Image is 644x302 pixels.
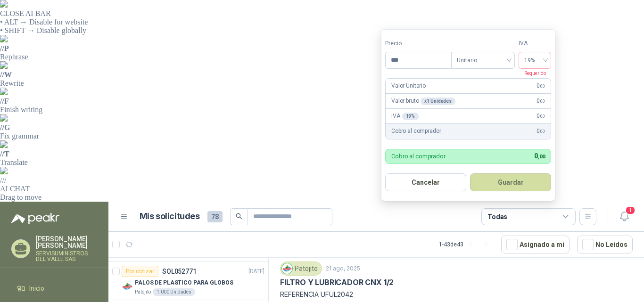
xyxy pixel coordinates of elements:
div: Por cotizar [122,266,158,277]
p: SERVISUMINISTROS DEL VALLE SAS [36,251,97,262]
button: 1 [616,208,633,225]
button: No Leídos [577,236,633,253]
a: Por cotizarSOL052771[DATE] Company LogoPALOS DE PLASTICO PARA GLOBOSPatojito1.000 Unidades [108,262,268,300]
h1: Mis solicitudes [140,210,200,223]
p: [DATE] [248,267,264,276]
div: 1.000 Unidades [153,288,195,296]
p: PALOS DE PLASTICO PARA GLOBOS [135,278,233,287]
p: FILTRO Y LUBRICADOR CNX 1/2 [280,278,394,287]
button: Asignado a mi [501,236,570,253]
span: 78 [207,211,223,222]
span: 1 [625,206,636,215]
img: Company Logo [282,263,292,274]
p: REFERENCIA UFUL2042 [280,289,633,300]
div: Patojito [280,261,322,276]
img: Company Logo [122,281,133,292]
div: Todas [487,212,507,222]
div: 1 - 43 de 43 [439,237,494,252]
p: Patojito [135,288,151,296]
a: Inicio [11,279,97,297]
span: search [236,213,242,220]
p: SOL052771 [162,268,197,275]
p: 21 ago, 2025 [326,264,360,273]
p: [PERSON_NAME] [PERSON_NAME] [36,236,97,249]
span: Inicio [29,283,44,294]
img: Logo peakr [11,213,59,224]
